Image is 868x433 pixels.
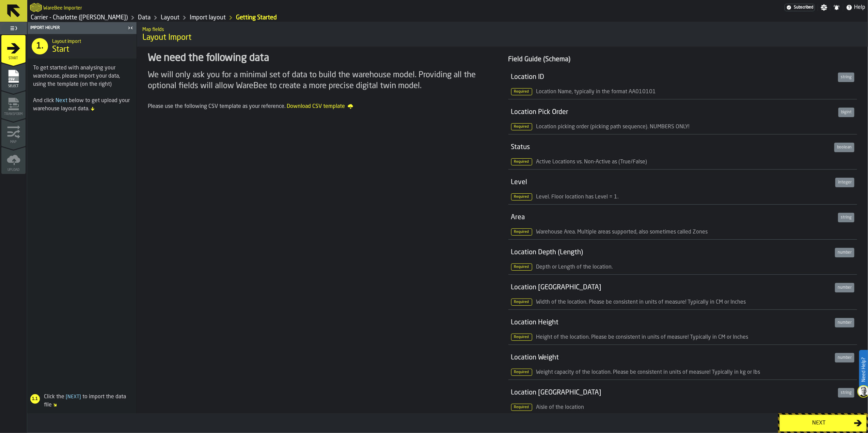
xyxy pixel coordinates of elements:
div: number [835,283,854,292]
a: link-to-/wh/i/e074fb63-00ea-4531-a7c9-ea0a191b3e4f/settings/billing [785,4,815,11]
span: Location Name, typically in the format AA010101 [536,89,656,95]
label: button-toggle-Notifications [831,4,843,11]
li: menu Map [1,119,26,146]
div: Status [511,143,832,152]
span: Active Locations vs. Non-Active as (True/False) [536,159,647,165]
span: Select [1,84,26,88]
h2: Sub Title [142,26,863,32]
span: Location picking order (picking path sequence). NUMBERS ONLY! [536,124,690,130]
div: Import Helper [29,26,126,30]
button: button-Next [779,415,867,432]
div: boolean [834,143,854,152]
a: link-to-/wh/i/e074fb63-00ea-4531-a7c9-ea0a191b3e4f/data [138,14,151,21]
span: Map [1,140,26,144]
span: Required [511,334,532,341]
span: Upload [1,168,26,172]
h2: Sub Title [43,4,82,11]
a: logo-header [30,1,42,14]
li: menu Start [1,35,26,62]
div: 1. [32,38,48,54]
li: menu Select [1,63,26,90]
h2: Sub Title [52,37,131,44]
div: Location Depth (Length) [511,248,833,257]
div: Next [784,419,854,427]
span: Next [56,98,67,103]
a: link-to-/wh/i/e074fb63-00ea-4531-a7c9-ea0a191b3e4f [31,14,128,21]
span: Required [511,299,532,306]
span: Transform [1,112,26,116]
span: Level. Floor location has Level = 1. [536,194,619,200]
span: Required [511,263,532,271]
div: Field Guide (Schema) [508,55,857,64]
span: Required [511,404,532,411]
li: menu Transform [1,91,26,118]
div: Location [GEOGRAPHIC_DATA] [511,283,833,292]
span: Weight capacity of the location. Please be consistent in units of measure! Typically in kg or lbs [536,370,760,375]
div: title-Layout Import [137,22,868,47]
div: string [838,213,854,222]
div: Location Height [511,318,833,327]
span: Required [511,228,532,236]
div: Location Weight [511,353,833,363]
div: number [835,248,854,257]
label: button-toggle-Close me [126,24,135,32]
span: Required [511,123,532,130]
nav: Breadcrumb [30,14,448,22]
span: Start [1,57,26,60]
span: Subscribed [794,5,813,10]
span: Required [511,369,532,376]
div: Area [511,213,836,222]
span: Aisle of the location [536,405,584,410]
div: string [838,388,854,398]
span: ] [79,395,81,399]
label: button-toggle-Help [843,3,868,12]
a: link-to-/wh/i/e074fb63-00ea-4531-a7c9-ea0a191b3e4f/import/layout [236,14,277,21]
span: Required [511,193,532,201]
span: Next [64,395,82,399]
li: menu Upload [1,147,26,174]
div: number [835,353,854,363]
div: Click the to import the data file [28,393,134,409]
header: Import Helper [28,22,137,34]
div: bigint [838,108,854,117]
div: title-Start [28,34,137,59]
a: link-to-/wh/i/e074fb63-00ea-4531-a7c9-ea0a191b3e4f/import/layout/ [190,14,226,21]
div: To get started with analysing your warehouse, please import your data, using the template (on the... [33,64,131,89]
a: link-to-/wh/i/e074fb63-00ea-4531-a7c9-ea0a191b3e4f/designer [161,14,179,21]
div: We need the following data [148,52,497,64]
span: Warehouse Area. Multiple areas supported, also sometimes called Zones [536,229,708,235]
span: Help [854,3,865,12]
div: Level [511,178,833,187]
div: Location [GEOGRAPHIC_DATA] [511,388,836,398]
span: Required [511,158,532,165]
label: button-toggle-Settings [818,4,830,11]
span: Width of the location. Please be consistent in units of measure! Typically in CM or Inches [536,300,746,305]
div: We will only ask you for a minimal set of data to build the warehouse model. Providing all the op... [148,70,497,92]
span: Layout Import [142,32,863,43]
div: And click below to get upload your warehouse layout data. [33,97,131,113]
span: Required [511,88,532,95]
span: Please use the following CSV template as your reference. [148,104,285,109]
a: Download CSV template [287,102,353,111]
div: number [835,318,854,327]
div: Menu Subscription [785,4,815,11]
span: Depth or Length of the location. [536,264,613,270]
div: Location ID [511,73,836,82]
span: [ [66,395,67,399]
span: 1.1 [31,397,40,401]
div: Location Pick Order [511,108,836,117]
span: Download CSV template [287,102,353,111]
span: Start [52,44,69,55]
span: Height of the location. Please be consistent in units of measure! Typically in CM or Inches [536,335,748,340]
div: string [838,73,854,82]
label: button-toggle-Toggle Full Menu [1,23,26,33]
label: Need Help? [860,351,867,389]
div: integer [835,178,854,187]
